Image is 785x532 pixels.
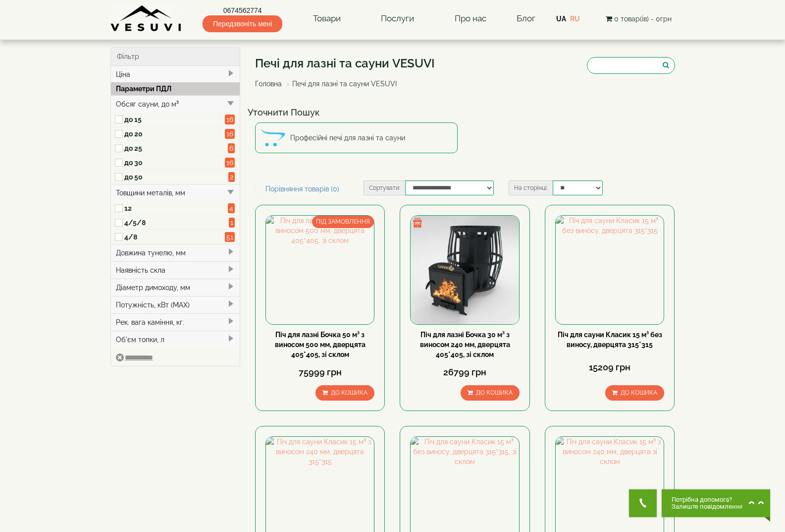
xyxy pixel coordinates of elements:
div: Фільтр [111,48,240,66]
img: Завод VESUVI [110,5,182,32]
div: Рек. вага каміння, кг. [111,313,240,331]
li: Печі для лазні та сауни VESUVI [284,79,397,89]
a: Послуги [371,7,424,30]
span: 1 [229,218,235,228]
button: Get Call button [629,489,657,517]
span: 16 [225,129,235,139]
label: 4/8 [124,232,225,242]
button: Chat button [662,489,770,517]
span: 16 [225,158,235,168]
img: Піч для сауни Класик 15 м³ без виносу, дверцята 315*315 [556,216,664,324]
a: 0674562774 [203,5,282,15]
a: Піч для лазні Бочка 30 м³ з виносом 240 мм, дверцята 405*405, зі склом [420,331,510,358]
span: Залиште повідомлення [672,503,743,510]
label: 12 [124,203,225,213]
a: Піч для сауни Класик 15 м³ без виносу, дверцята 315*315 [558,331,662,349]
a: Піч для лазні Бочка 50 м³ з виносом 500 мм, дверцята 405*405, зі склом [275,331,366,358]
a: Про нас [445,7,496,30]
span: 0 товар(ів) - 0грн [614,15,672,23]
div: Наявність скла [111,261,240,279]
span: Потрібна допомога? [672,496,743,503]
a: RU [570,15,580,23]
label: до 50 [124,172,225,182]
a: UA [556,15,566,23]
span: 51 [225,232,235,242]
div: Параметри ПДЛ [111,82,240,95]
span: ПІД ЗАМОВЛЕННЯ [312,216,374,228]
label: до 25 [124,143,225,153]
div: 15209 грн [555,361,664,374]
a: Головна [255,80,282,88]
span: 16 [225,115,235,124]
div: Потужність, кВт (MAX) [111,296,240,313]
span: 2 [228,172,235,182]
div: Довжина тунелю, мм [111,244,240,261]
img: Піч для лазні Бочка 30 м³ з виносом 240 мм, дверцята 405*405, зі склом [411,216,519,324]
div: 75999 грн [265,366,374,379]
h4: Уточнити Пошук [248,108,682,118]
span: Передзвоніть мені [203,15,282,32]
label: На сторінці: [509,180,553,195]
a: Товари [303,7,351,30]
div: Обсяг сауни, до м³ [111,95,240,113]
a: Професійні печі для лазні та сауни Професійні печі для лазні та сауни [255,122,458,153]
img: Професійні печі для лазні та сауни [261,125,285,150]
div: Об'єм топки, л [111,331,240,348]
span: До кошика [476,389,513,396]
button: До кошика [461,385,520,401]
img: gift [413,218,422,228]
div: Ціна [111,66,240,83]
label: до 20 [124,129,225,139]
a: Блог [517,13,535,23]
span: До кошика [331,389,367,396]
a: Порівняння товарів (0) [255,180,350,197]
div: 26799 грн [410,366,519,379]
span: До кошика [621,389,657,396]
div: Товщини металів, мм [111,184,240,201]
label: до 15 [124,115,225,124]
button: До кошика [605,385,664,401]
img: Піч для лазні Бочка 50 м³ з виносом 500 мм, дверцята 405*405, зі склом [266,216,374,324]
button: До кошика [315,385,374,401]
div: Діаметр димоходу, мм [111,279,240,296]
span: 6 [228,143,235,153]
button: 0 товар(ів) - 0грн [603,13,675,24]
span: 4 [228,203,235,213]
label: Сортувати: [364,180,405,195]
label: 4/5/8 [124,218,225,228]
label: до 30 [124,158,225,168]
h1: Печі для лазні та сауни VESUVI [255,57,435,70]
